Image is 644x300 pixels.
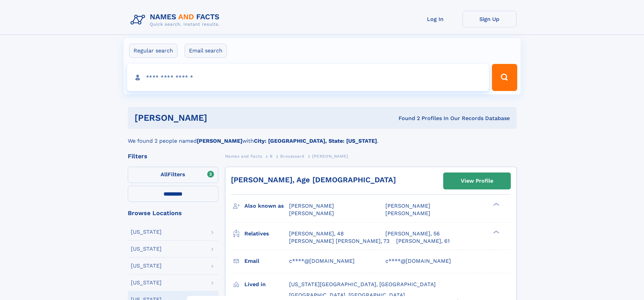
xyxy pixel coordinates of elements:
h3: Email [244,255,289,267]
span: [PERSON_NAME] [385,203,430,209]
button: Search Button [492,64,517,91]
span: [PERSON_NAME] [289,203,334,209]
div: Filters [128,153,218,159]
a: [PERSON_NAME], 61 [396,237,450,245]
input: search input [127,64,489,91]
a: Brousssard [280,152,304,160]
a: [PERSON_NAME] [PERSON_NAME], 73 [289,237,389,245]
img: Logo Names and Facts [128,11,225,29]
span: [GEOGRAPHIC_DATA], [GEOGRAPHIC_DATA] [289,292,405,298]
span: [PERSON_NAME] [385,210,430,216]
div: View Profile [461,173,493,189]
b: City: [GEOGRAPHIC_DATA], State: [US_STATE] [254,138,377,144]
div: Found 2 Profiles In Our Records Database [303,115,510,122]
a: [PERSON_NAME], Age [DEMOGRAPHIC_DATA] [231,176,396,184]
div: We found 2 people named with . [128,129,517,145]
a: View Profile [444,173,510,189]
label: Email search [185,44,227,58]
div: Browse Locations [128,210,218,216]
a: [PERSON_NAME], 48 [289,230,344,237]
div: [US_STATE] [131,229,162,235]
a: [PERSON_NAME], 56 [385,230,440,237]
div: ❯ [492,230,500,234]
div: [US_STATE] [131,280,162,285]
span: [US_STATE][GEOGRAPHIC_DATA], [GEOGRAPHIC_DATA] [289,281,436,287]
div: [US_STATE] [131,263,162,269]
label: Filters [128,167,218,183]
a: B [270,152,273,160]
div: [US_STATE] [131,246,162,252]
h3: Also known as [244,200,289,212]
div: ❯ [492,202,500,207]
a: Names and Facts [225,152,262,160]
span: [PERSON_NAME] [289,210,334,216]
b: [PERSON_NAME] [197,138,242,144]
span: All [161,171,168,178]
h3: Lived in [244,279,289,290]
span: Brousssard [280,154,304,159]
a: Log In [408,11,462,27]
label: Regular search [129,44,177,58]
a: Sign Up [462,11,517,27]
span: [PERSON_NAME] [312,154,348,159]
h3: Relatives [244,228,289,239]
h1: [PERSON_NAME] [135,114,303,122]
span: B [270,154,273,159]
